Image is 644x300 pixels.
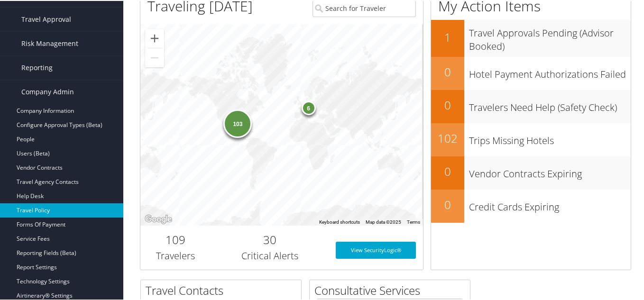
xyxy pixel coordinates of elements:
div: 103 [223,109,252,137]
h2: 0 [431,96,464,112]
a: 102Trips Missing Hotels [431,122,631,155]
a: 0Vendor Contracts Expiring [431,155,631,189]
h3: Travel Approvals Pending (Advisor Booked) [469,21,631,52]
h2: Consultative Services [314,282,470,298]
h2: 0 [431,63,464,79]
h3: Travelers [147,248,204,262]
span: Map data ©2025 [366,218,401,224]
span: Reporting [21,55,53,79]
a: 0Hotel Payment Authorizations Failed [431,56,631,89]
h2: 109 [147,231,204,247]
a: 0Travelers Need Help (Safety Check) [431,89,631,122]
h3: Vendor Contracts Expiring [469,162,631,180]
a: Open this area in Google Maps (opens a new window) [143,212,174,225]
button: Keyboard shortcuts [319,218,360,225]
a: 0Credit Cards Expiring [431,189,631,222]
h3: Critical Alerts [218,248,322,262]
h3: Hotel Payment Authorizations Failed [469,62,631,80]
h2: 0 [431,163,464,179]
h2: 102 [431,129,464,145]
span: Risk Management [21,31,78,55]
h2: 30 [218,231,322,247]
button: Zoom in [145,28,164,47]
a: View SecurityLogic® [336,241,416,258]
a: 1Travel Approvals Pending (Advisor Booked) [431,19,631,55]
button: Zoom out [145,47,164,66]
div: 6 [302,100,316,114]
h2: Travel Contacts [146,282,301,298]
h3: Travelers Need Help (Safety Check) [469,95,631,113]
a: Terms (opens in new tab) [407,218,420,224]
h3: Credit Cards Expiring [469,195,631,213]
h3: Trips Missing Hotels [469,128,631,146]
span: Travel Approval [21,7,71,30]
span: Company Admin [21,79,74,103]
img: Google [143,212,174,225]
h2: 1 [431,28,464,45]
h2: 0 [431,196,464,212]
